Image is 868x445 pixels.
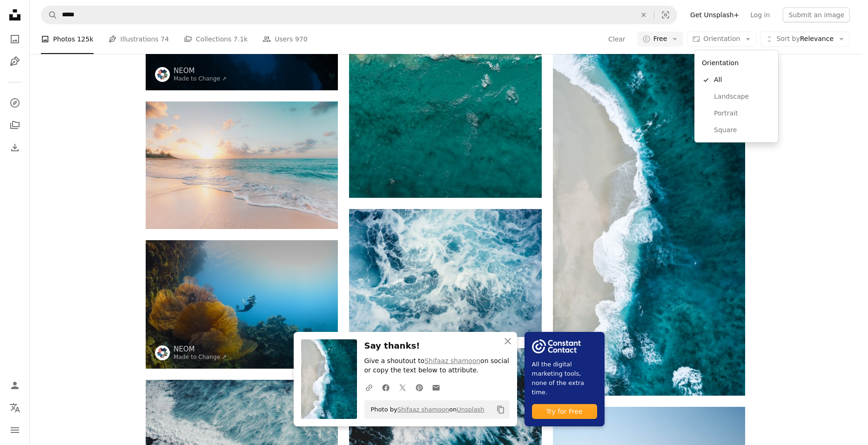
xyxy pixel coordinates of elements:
[714,75,771,85] span: All
[687,32,756,47] button: Orientation
[760,32,850,47] button: Sort byRelevance
[698,54,774,72] div: Orientation
[714,109,771,118] span: Portrait
[694,50,778,142] div: Orientation
[714,92,771,101] span: Landscape
[703,35,740,42] span: Orientation
[714,126,771,135] span: Square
